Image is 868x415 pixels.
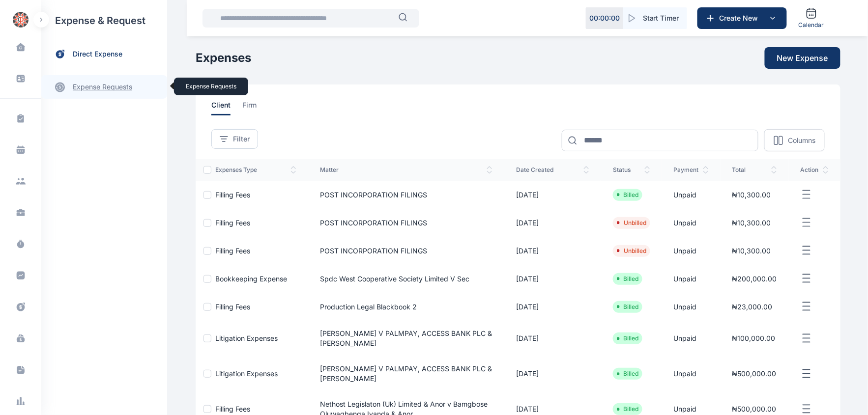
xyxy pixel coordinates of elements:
[215,405,250,413] a: Filling Fees
[516,166,589,174] span: date created
[697,7,787,29] button: Create New
[504,293,601,321] td: [DATE]
[73,49,122,59] span: direct expense
[777,52,828,64] span: New Expense
[211,100,242,115] a: client
[308,356,504,391] td: [PERSON_NAME] V PALMPAY, ACCESS BANK PLC & [PERSON_NAME]
[215,219,250,227] a: Filling Fees
[589,13,620,23] p: 00 : 00 : 00
[215,275,287,283] a: Bookkeeping Expense
[308,321,504,356] td: [PERSON_NAME] V PALMPAY, ACCESS BANK PLC & [PERSON_NAME]
[613,166,650,174] span: status
[732,247,771,255] span: ₦10,300.00
[662,237,721,265] td: Unpaid
[795,3,828,33] a: Calendar
[617,334,638,342] li: Billed
[732,191,771,199] span: ₦10,300.00
[765,47,840,69] button: New Expense
[662,293,721,321] td: Unpaid
[504,237,601,265] td: [DATE]
[623,7,687,29] button: Start Timer
[41,75,167,99] a: expense requests
[504,356,601,391] td: [DATE]
[242,100,268,115] a: firm
[242,100,257,115] span: firm
[617,370,638,378] li: Billed
[732,303,773,311] span: ₦23,000.00
[215,247,250,255] a: Filling Fees
[211,129,258,149] button: Filter
[643,13,679,23] span: Start Timer
[233,134,250,144] span: Filter
[215,303,250,311] a: Filling Fees
[732,405,777,413] span: ₦500,000.00
[211,100,231,115] span: client
[504,181,601,209] td: [DATE]
[662,356,721,391] td: Unpaid
[617,405,638,413] li: Billed
[732,166,777,174] span: total
[662,321,721,356] td: Unpaid
[662,265,721,293] td: Unpaid
[662,209,721,237] td: Unpaid
[716,13,767,23] span: Create New
[308,293,504,321] td: Production Legal Blackbook 2
[732,334,776,342] span: ₦100,000.00
[215,191,250,199] a: Filling Fees
[41,67,167,99] div: expense requestsexpense requests
[788,136,815,145] p: Columns
[764,129,825,151] button: Columns
[662,181,721,209] td: Unpaid
[617,247,646,255] li: Unbilled
[504,321,601,356] td: [DATE]
[732,369,777,378] span: ₦500,000.00
[196,50,251,66] h1: Expenses
[617,219,646,227] li: Unbilled
[215,334,278,342] a: Litigation Expenses
[308,181,504,209] td: POST INCORPORATION FILINGS
[799,21,824,29] span: Calendar
[215,166,296,174] span: expenses type
[674,166,709,174] span: payment
[732,219,771,227] span: ₦10,300.00
[41,41,167,67] a: direct expense
[308,265,504,293] td: Spdc West Cooperative Society Limited V Sec
[617,303,638,311] li: Billed
[320,166,492,174] span: matter
[801,166,829,174] span: action
[308,209,504,237] td: POST INCORPORATION FILINGS
[504,209,601,237] td: [DATE]
[617,275,638,283] li: Billed
[504,265,601,293] td: [DATE]
[732,275,777,283] span: ₦200,000.00
[308,237,504,265] td: POST INCORPORATION FILINGS
[617,191,638,199] li: Billed
[215,369,278,378] a: Litigation Expenses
